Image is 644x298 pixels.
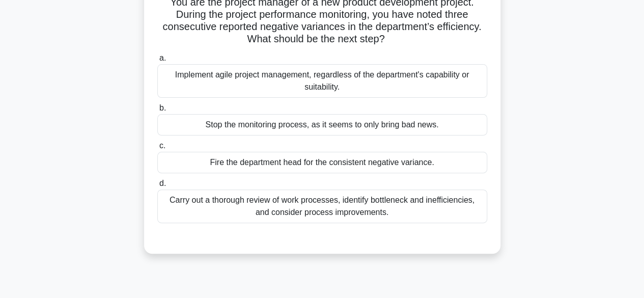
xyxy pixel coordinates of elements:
span: a. [159,53,166,62]
div: Fire the department head for the consistent negative variance. [157,152,487,173]
span: b. [159,103,166,112]
div: Carry out a thorough review of work processes, identify bottleneck and inefficiencies, and consid... [157,189,487,223]
span: d. [159,179,166,187]
div: Implement agile project management, regardless of the department's capability or suitability. [157,64,487,98]
span: c. [159,141,165,150]
div: Stop the monitoring process, as it seems to only bring bad news. [157,114,487,136]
